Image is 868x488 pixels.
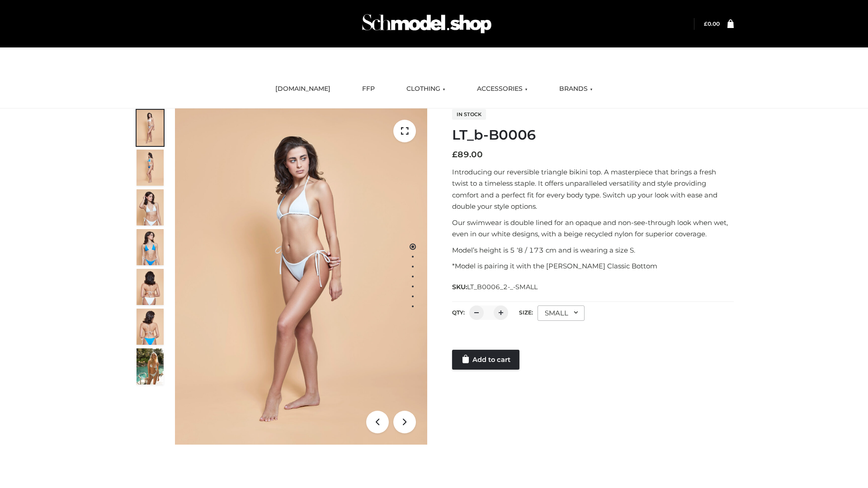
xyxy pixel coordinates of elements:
[452,244,734,256] p: Model’s height is 5 ‘8 / 173 cm and is wearing a size S.
[452,150,483,160] bdi: 89.00
[452,109,486,120] span: In stock
[470,79,534,99] a: ACCESSORIES
[355,79,382,99] a: FFP
[137,309,164,345] img: ArielClassicBikiniTop_CloudNine_AzureSky_OW114ECO_8-scaled.jpg
[400,79,452,99] a: CLOTHING
[359,6,495,42] img: Schmodel Admin 964
[137,110,164,146] img: ArielClassicBikiniTop_CloudNine_AzureSky_OW114ECO_1-scaled.jpg
[452,150,458,160] span: £
[452,309,465,316] label: QTY:
[175,108,427,445] img: ArielClassicBikiniTop_CloudNine_AzureSky_OW114ECO_1
[137,229,164,265] img: ArielClassicBikiniTop_CloudNine_AzureSky_OW114ECO_4-scaled.jpg
[704,20,720,27] a: £0.00
[137,269,164,305] img: ArielClassicBikiniTop_CloudNine_AzureSky_OW114ECO_7-scaled.jpg
[269,79,337,99] a: [DOMAIN_NAME]
[452,166,734,212] p: Introducing our reversible triangle bikini top. A masterpiece that brings a fresh twist to a time...
[452,350,519,370] a: Add to cart
[704,20,708,27] span: £
[137,189,164,225] img: ArielClassicBikiniTop_CloudNine_AzureSky_OW114ECO_3-scaled.jpg
[704,20,720,27] bdi: 0.00
[552,79,599,99] a: BRANDS
[452,282,538,292] span: SKU:
[519,309,533,316] label: Size:
[137,348,164,385] img: Arieltop_CloudNine_AzureSky2.jpg
[137,150,164,186] img: ArielClassicBikiniTop_CloudNine_AzureSky_OW114ECO_2-scaled.jpg
[538,305,585,321] div: SMALL
[452,127,734,143] h1: LT_b-B0006
[467,283,538,291] span: LT_B0006_2-_-SMALL
[452,217,734,240] p: Our swimwear is double lined for an opaque and non-see-through look when wet, even in our white d...
[452,260,734,272] p: *Model is pairing it with the [PERSON_NAME] Classic Bottom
